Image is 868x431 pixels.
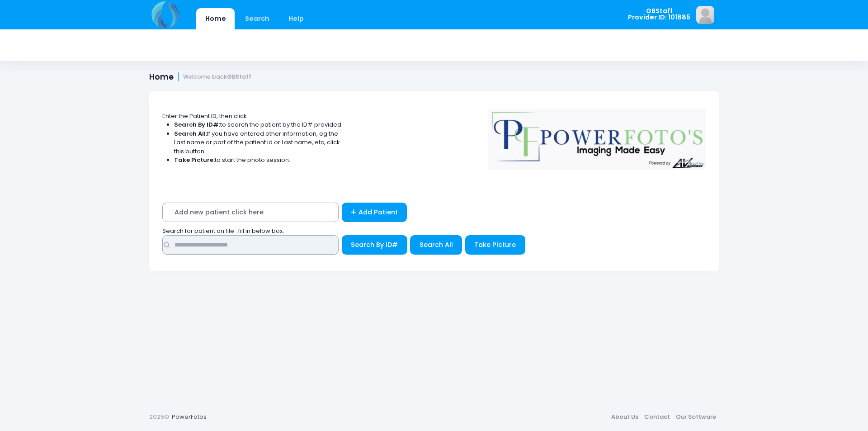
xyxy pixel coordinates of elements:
[172,412,207,421] a: PowerFotos
[162,227,284,235] span: Search for patient on file : fill in below box;
[174,129,207,138] strong: Search All:
[174,156,215,164] strong: Take Picture:
[641,409,673,425] a: Contact
[174,120,220,129] strong: Search By ID#:
[149,412,169,421] span: 2025©
[174,156,343,165] li: to start the photo session.
[227,73,251,81] strong: GBStaff
[608,409,641,425] a: About Us
[183,74,251,81] small: Welcome back
[351,240,398,249] span: Search By ID#
[174,120,343,129] li: to search the patient by the ID# provided.
[410,235,462,255] button: Search All
[465,235,525,255] button: Take Picture
[280,8,313,29] a: Help
[196,8,235,29] a: Home
[696,6,714,24] img: image
[162,203,339,222] span: Add new patient click here
[162,112,247,120] span: Enter the Patient ID, then click
[484,103,710,170] img: Logo
[149,72,251,82] h1: Home
[628,8,690,21] span: GBStaff Provider ID: 101885
[342,235,407,255] button: Search By ID#
[673,409,719,425] a: Our Software
[174,129,343,156] li: If you have entered other information, eg the Last name or part of the patient id or Last name, e...
[342,203,407,222] a: Add Patient
[420,240,453,249] span: Search All
[474,240,516,249] span: Take Picture
[236,8,278,29] a: Search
